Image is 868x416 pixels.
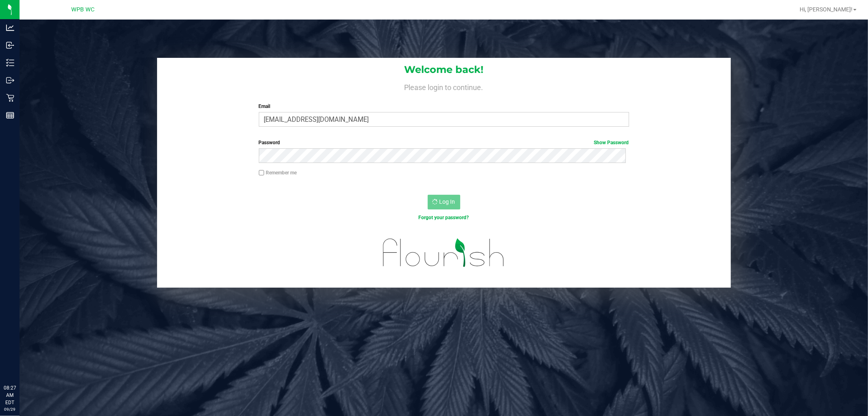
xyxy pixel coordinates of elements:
label: Email [259,103,629,110]
label: Remember me [259,169,297,176]
span: WPB WC [72,6,95,13]
span: Log In [439,198,455,205]
inline-svg: Outbound [6,76,14,84]
span: Hi, [PERSON_NAME]! [800,6,853,13]
inline-svg: Retail [6,94,14,102]
inline-svg: Inbound [6,41,14,49]
p: 08:27 AM EDT [4,384,16,406]
a: Show Password [594,140,629,145]
button: Log In [428,195,460,209]
inline-svg: Reports [6,111,14,119]
span: Password [259,140,280,145]
p: 09/29 [4,406,16,412]
img: flourish_logo.svg [372,230,516,276]
h4: Please login to continue. [157,81,731,91]
a: Forgot your password? [419,215,469,220]
h1: Welcome back! [157,64,731,75]
inline-svg: Analytics [6,24,14,32]
input: Remember me [259,170,265,176]
inline-svg: Inventory [6,59,14,67]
